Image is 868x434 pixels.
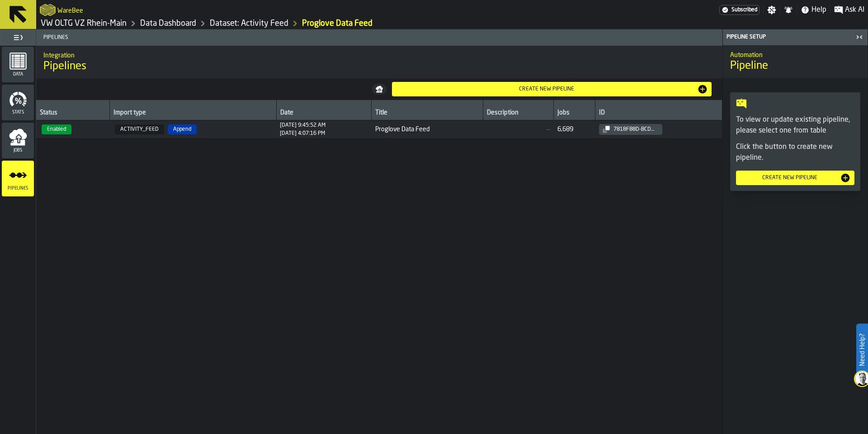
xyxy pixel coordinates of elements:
[113,109,273,118] div: Import type
[725,34,853,40] div: Pipeline Setup
[723,29,868,45] header: Pipeline Setup
[2,110,34,115] span: Stats
[845,5,864,15] span: Ask AI
[736,142,854,163] p: Click the button to create new pipeline.
[731,7,757,13] span: Subscribed
[43,50,715,59] h2: Sub Title
[280,122,325,129] div: Created at
[736,114,854,136] p: To view or update existing pipeline, please select one from table
[719,5,759,15] a: link-to-/wh/i/44979e6c-6f66-405e-9874-c1e29f02a54a/settings/billing
[2,72,34,77] span: Data
[140,19,196,29] a: link-to-/wh/i/44979e6c-6f66-405e-9874-c1e29f02a54a/data
[2,85,34,121] li: menu Stats
[375,126,480,133] span: Proglove Data Feed
[372,84,387,95] button: button-
[830,5,868,15] label: button-toggle-Ask AI
[40,34,722,41] span: Pipelines
[2,186,34,191] span: Pipelines
[210,19,288,29] a: link-to-/wh/i/44979e6c-6f66-405e-9874-c1e29f02a54a/data/activity
[719,5,759,15] div: Menu Subscription
[396,86,697,92] div: Create new pipeline
[43,59,86,74] span: Pipelines
[557,126,573,133] div: 6,689
[115,124,164,134] span: ACTIVITY_FEED
[780,5,797,14] label: button-toggle-Notifications
[736,171,854,185] button: button-Create new pipeline
[41,19,127,29] a: link-to-/wh/i/44979e6c-6f66-405e-9874-c1e29f02a54a
[797,5,830,15] label: button-toggle-Help
[811,5,826,15] span: Help
[730,59,768,73] span: Pipeline
[40,2,56,18] a: logo-header
[280,109,368,118] div: Date
[723,45,868,78] div: title-Pipeline
[486,126,550,133] span: —
[2,47,34,83] li: menu Data
[599,124,662,135] button: button-7818fb8d-bcd7-4e0d-9768-89b7efb8a0b6
[853,32,866,43] label: button-toggle-Close me
[40,109,106,118] div: Status
[764,5,780,14] label: button-toggle-Settings
[57,5,83,14] h2: Sub Title
[2,161,34,197] li: menu Pipelines
[2,31,34,44] label: button-toggle-Toggle Full Menu
[730,50,860,59] h2: Sub Title
[42,124,71,134] span: Enabled
[740,175,840,181] div: Create new pipeline
[2,123,34,159] li: menu Jobs
[168,124,197,134] span: Append
[280,130,325,137] div: Updated at
[375,109,479,118] div: Title
[36,46,722,78] div: title-Pipelines
[302,19,373,29] div: Proglove Data Feed
[557,109,591,118] div: Jobs
[40,18,452,29] nav: Breadcrumb
[2,148,34,153] span: Jobs
[610,126,659,133] div: 7818fb8d-bcd7-4e0d-9768-89b7efb8a0b6
[392,82,712,96] button: button-Create new pipeline
[487,109,550,118] div: Description
[857,324,867,375] label: Need Help?
[599,109,718,118] div: ID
